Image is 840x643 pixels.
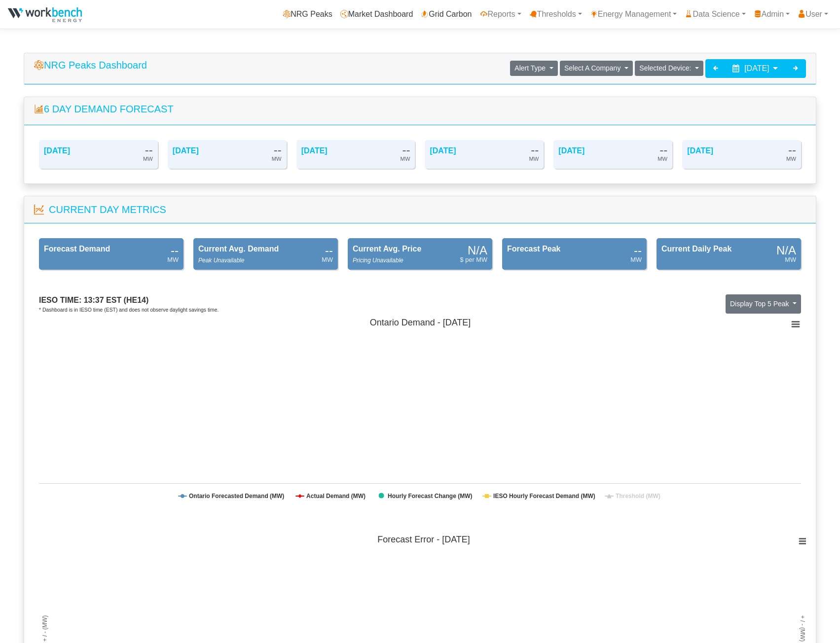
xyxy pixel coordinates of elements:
[730,300,789,308] span: Display Top 5 Peak
[616,493,660,500] tspan: Threshold (MW)
[417,4,475,24] a: Grid Carbon
[750,4,794,24] a: Admin
[785,255,796,264] div: MW
[322,255,333,264] div: MW
[586,4,681,24] a: Energy Management
[353,256,403,265] div: Pricing Unavailable
[788,145,796,154] div: --
[460,255,487,264] div: $ per MW
[198,243,279,255] div: Current Avg. Demand
[726,294,801,314] button: Display Top 5 Peak
[507,243,561,255] div: Forecast Peak
[558,146,584,155] a: [DATE]
[401,154,410,164] div: MW
[173,146,199,155] a: [DATE]
[143,154,153,164] div: MW
[8,7,82,22] img: NRGPeaks.png
[776,246,796,255] div: N/A
[84,296,149,304] span: 13:37 EST (HE14)
[687,146,713,155] a: [DATE]
[634,246,642,255] div: --
[39,296,81,304] span: IESO time:
[564,64,621,72] span: Select A Company
[272,154,282,164] div: MW
[430,146,456,155] a: [DATE]
[657,154,667,164] div: MW
[799,615,806,642] tspan: + / - (MW)
[171,246,179,255] div: --
[34,103,806,115] h5: 6 Day Demand Forecast
[336,4,417,24] a: Market Dashboard
[274,145,282,154] div: --
[794,4,832,24] a: User
[635,61,703,76] button: Selected Device:
[325,246,333,255] div: --
[49,202,166,217] div: Current Day Metrics
[44,146,70,155] a: [DATE]
[167,255,179,264] div: MW
[786,154,796,164] div: MW
[493,493,595,500] tspan: IESO Hourly Forecast Demand (MW)
[189,493,284,500] tspan: Ontario Forecasted Demand (MW)
[510,61,557,76] button: Alert Type
[560,61,633,76] button: Select A Company
[744,64,769,72] span: [DATE]
[514,64,546,72] span: Alert Type
[476,4,525,24] a: Reports
[41,615,48,642] tspan: + / - (MW)
[306,493,365,500] tspan: Actual Demand (MW)
[370,318,471,327] tspan: Ontario Demand - [DATE]
[529,154,539,164] div: MW
[44,243,110,255] div: Forecast Demand
[388,493,472,500] tspan: Hourly Forecast Change (MW)
[377,535,470,544] tspan: Forecast Error - [DATE]
[301,146,328,155] a: [DATE]
[525,4,586,24] a: Thresholds
[34,59,147,71] h5: NRG Peaks Dashboard
[39,306,219,314] div: * Dashboard is in IESO time (EST) and does not observe daylight savings time.
[659,145,667,154] div: --
[630,255,642,264] div: MW
[639,64,691,72] span: Selected Device:
[681,4,749,24] a: Data Science
[468,246,487,255] div: N/A
[198,256,244,265] div: Peak Unavailable
[145,145,153,154] div: --
[531,145,539,154] div: --
[402,145,410,154] div: --
[279,4,336,24] a: NRG Peaks
[353,243,421,255] div: Current Avg. Price
[661,243,731,255] div: Current Daily Peak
